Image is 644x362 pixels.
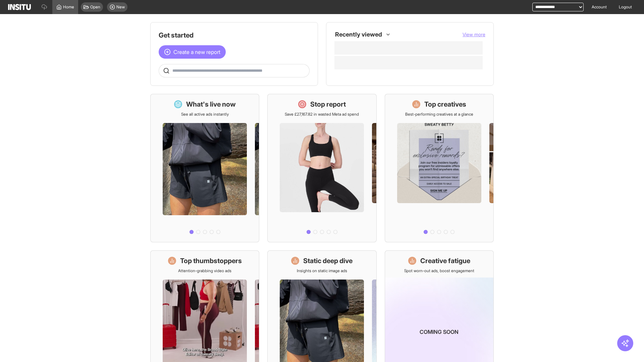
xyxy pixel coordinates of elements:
h1: Get started [159,31,310,40]
h1: Static deep dive [303,256,353,265]
p: See all active ads instantly [181,112,229,117]
a: What's live nowSee all active ads instantly [150,94,259,242]
a: Stop reportSave £27,167.82 in wasted Meta ad spend [267,94,376,242]
button: Create a new report [159,45,226,59]
h1: What's live now [186,100,236,109]
h1: Stop report [310,100,346,109]
span: Home [63,4,74,10]
p: Attention-grabbing video ads [178,268,231,274]
h1: Top creatives [424,100,466,109]
span: Open [90,4,100,10]
span: View more [463,32,485,37]
span: Create a new report [173,48,220,56]
a: Top creativesBest-performing creatives at a glance [385,94,494,242]
p: Best-performing creatives at a glance [405,112,473,117]
span: New [116,4,125,10]
button: View more [463,31,485,38]
p: Insights on static image ads [297,268,347,274]
p: Save £27,167.82 in wasted Meta ad spend [285,112,359,117]
img: Logo [8,4,31,10]
h1: Top thumbstoppers [180,256,242,265]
